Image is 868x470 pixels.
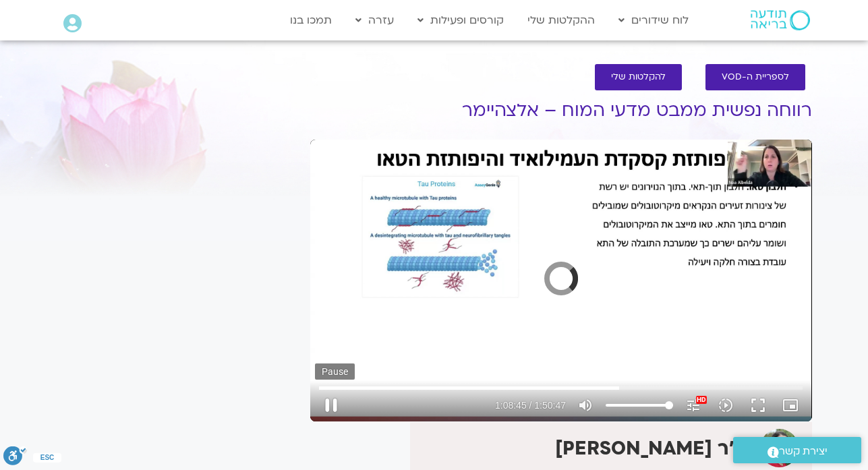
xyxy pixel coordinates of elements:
a: לספריית ה-VOD [705,64,805,90]
span: להקלטות שלי [611,72,666,82]
a: תמכו בנו [283,7,339,33]
a: להקלטות שלי [595,64,682,90]
a: ההקלטות שלי [521,7,602,33]
img: תודעה בריאה [751,10,810,30]
a: קורסים ופעילות [411,7,511,33]
a: לוח שידורים [612,7,695,33]
strong: ד"ר [PERSON_NAME] [555,436,750,461]
h1: רווחה נפשית ממבט מדעי המוח – אלצהיימר [310,100,812,121]
a: יצירת קשר [733,437,861,463]
span: יצירת קשר [779,442,828,461]
a: עזרה [349,7,401,33]
img: ד"ר נועה אלבלדה [760,429,799,467]
span: לספריית ה-VOD [722,72,789,82]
